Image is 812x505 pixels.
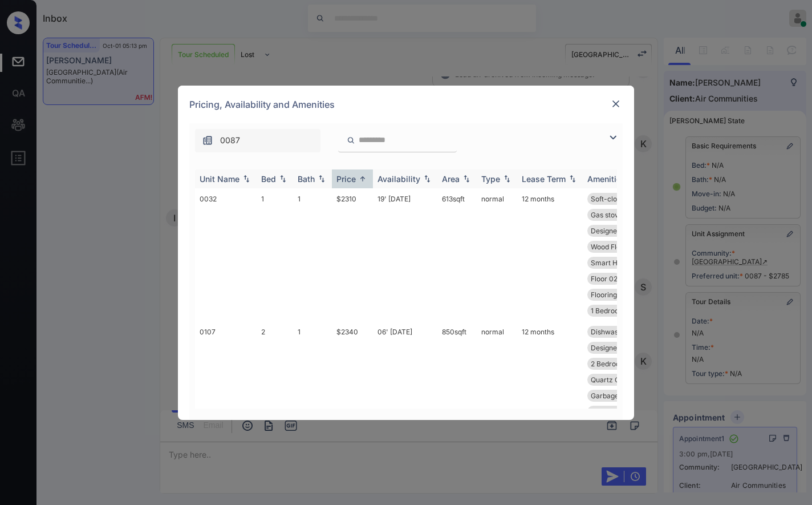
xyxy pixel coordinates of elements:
td: 1 [257,188,293,321]
div: Bed [261,174,276,184]
img: sorting [316,175,327,183]
div: Unit Name [200,174,239,184]
img: icon-zuma [606,131,620,144]
td: 06' [DATE] [373,321,437,438]
span: Designer Cabine... [591,227,649,235]
img: icon-zuma [202,135,213,146]
td: normal [477,321,517,438]
img: sorting [567,175,578,183]
td: 12 months [517,188,583,321]
span: Designer Cabine... [591,344,649,352]
div: Area [442,174,460,184]
span: Soft-close Cabi... [591,195,646,203]
span: Gas stove [591,211,623,219]
td: 613 sqft [437,188,477,321]
span: Dishwasher [591,328,629,336]
td: 0032 [195,188,257,321]
td: 12 months [517,321,583,438]
td: 0107 [195,321,257,438]
span: 1 Bedroom K&B [591,306,640,315]
div: Bath [298,174,315,184]
td: 1 [293,321,332,438]
td: $2310 [332,188,373,321]
span: Quartz Counters [591,375,644,384]
span: Wood Flooring T... [591,243,648,251]
span: 0087 [220,134,240,147]
span: Soft-close Draw... [591,407,648,416]
img: sorting [501,175,513,183]
img: sorting [357,175,368,183]
span: 2 Bedroom 1 Bat... [591,359,648,368]
img: sorting [421,175,433,183]
td: $2340 [332,321,373,438]
td: 19' [DATE] [373,188,437,321]
img: close [610,98,622,110]
span: Floor 02 [591,274,618,283]
div: Pricing, Availability and Amenities [178,86,634,123]
div: Availability [377,174,420,184]
td: 850 sqft [437,321,477,438]
div: Price [336,174,356,184]
span: Garbage disposa... [591,391,650,400]
img: icon-zuma [347,135,355,146]
img: sorting [277,175,289,183]
div: Amenities [587,174,626,184]
div: Type [481,174,500,184]
img: sorting [461,175,472,183]
td: 2 [257,321,293,438]
span: Flooring Wood 1... [591,290,647,299]
img: sorting [241,175,252,183]
span: Smart Home Door... [591,258,654,267]
td: normal [477,188,517,321]
div: Lease Term [522,174,566,184]
td: 1 [293,188,332,321]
